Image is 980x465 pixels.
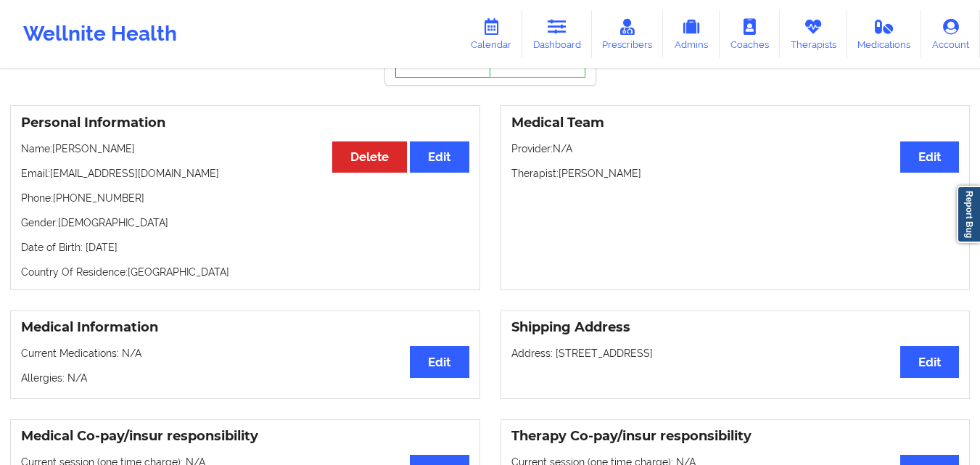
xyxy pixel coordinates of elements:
[511,115,960,131] h3: Medical Team
[332,141,407,173] button: Delete
[21,240,469,255] p: Date of Birth: [DATE]
[780,10,847,58] a: Therapists
[21,141,469,156] p: Name: [PERSON_NAME]
[21,428,469,445] h3: Medical Co-pay/insur responsibility
[522,10,592,58] a: Dashboard
[410,346,469,377] button: Edit
[21,346,469,361] p: Current Medications: N/A
[663,10,720,58] a: Admins
[511,166,960,181] p: Therapist: [PERSON_NAME]
[460,10,522,58] a: Calendar
[900,346,959,377] button: Edit
[900,141,959,173] button: Edit
[21,215,469,230] p: Gender: [DEMOGRAPHIC_DATA]
[21,115,469,131] h3: Personal Information
[921,10,980,58] a: Account
[21,319,469,336] h3: Medical Information
[21,191,469,205] p: Phone: [PHONE_NUMBER]
[21,265,469,279] p: Country Of Residence: [GEOGRAPHIC_DATA]
[511,141,960,156] p: Provider: N/A
[21,371,469,385] p: Allergies: N/A
[21,166,469,181] p: Email: [EMAIL_ADDRESS][DOMAIN_NAME]
[511,346,960,361] p: Address: [STREET_ADDRESS]
[592,10,664,58] a: Prescribers
[847,10,922,58] a: Medications
[511,428,960,445] h3: Therapy Co-pay/insur responsibility
[410,141,469,173] button: Edit
[511,319,960,336] h3: Shipping Address
[720,10,780,58] a: Coaches
[957,186,980,243] a: Report Bug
